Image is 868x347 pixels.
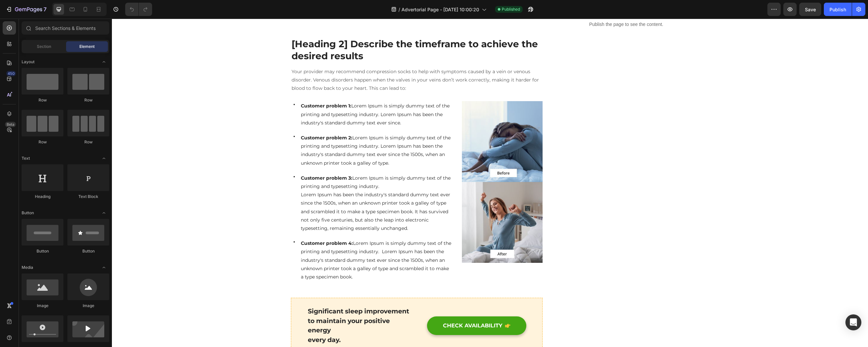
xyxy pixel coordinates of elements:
span: Toggle open [99,153,109,164]
button: Save [799,3,821,16]
div: Button [67,248,109,254]
span: Text [22,155,30,161]
div: Beta [5,122,16,127]
span: Lorem Ipsum is simply dummy text of the printing and typesetting industry. Lorem Ipsum has been t... [189,222,339,261]
strong: Customer problem 3: [189,156,240,162]
span: Save [805,7,816,12]
p: Publish the page to see the content. [451,2,577,9]
button: CHECK AVAILABILITY [315,298,414,316]
span: Toggle open [99,262,109,273]
span: Toggle open [99,57,109,67]
div: Undo/Redo [125,3,152,16]
div: Row [67,97,109,103]
span: Button [22,210,34,216]
span: Lorem Ipsum is simply dummy text of the printing and typesetting industry. Lorem Ipsum has been t... [189,84,338,107]
div: 450 [6,71,16,76]
span: Element [79,44,95,50]
img: Alt Image [350,83,431,244]
strong: Customer problem 2: [189,116,240,122]
p: Your provider may recommend compression socks to help with symptoms caused by a vein or venous di... [180,49,430,74]
div: Row [22,97,63,103]
div: Publish [829,6,846,13]
span: / [398,6,400,13]
div: Heading [22,194,63,200]
span: Lorem Ipsum is simply dummy text of the printing and typesetting industry. Lorem Ipsum has been t... [189,116,339,147]
iframe: Design area [112,19,868,347]
p: 7 [43,5,46,13]
p: [Heading 2] Describe the timeframe to achieve the desired results [180,19,430,44]
button: Publish [824,3,852,16]
div: Image [22,303,63,309]
span: Lorem Ipsum has been the industry's standard dummy text ever since the 1500s, when an unknown pri... [189,173,338,213]
div: Button [22,248,63,254]
div: Row [67,139,109,145]
strong: Customer problem 1: [189,84,239,90]
div: Row [22,139,63,145]
span: Toggle open [99,208,109,218]
span: Layout [22,59,35,65]
span: Published [502,6,520,12]
span: Lorem Ipsum is simply dummy text of the printing and typesetting industry. [189,156,339,171]
strong: Customer problem 4: [189,222,241,228]
span: Advertorial Page - [DATE] 10:00:20 [401,6,479,13]
div: Open Intercom Messenger [845,314,861,330]
button: 7 [3,3,49,16]
div: CHECK AVAILABILITY [331,303,391,311]
span: Section [37,44,51,50]
input: Search Sections & Elements [22,21,109,35]
div: Image [67,303,109,309]
span: Media [22,264,33,270]
p: Significant sleep improvement to maintain your positive energy every day. [196,288,300,326]
div: Text Block [67,194,109,200]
